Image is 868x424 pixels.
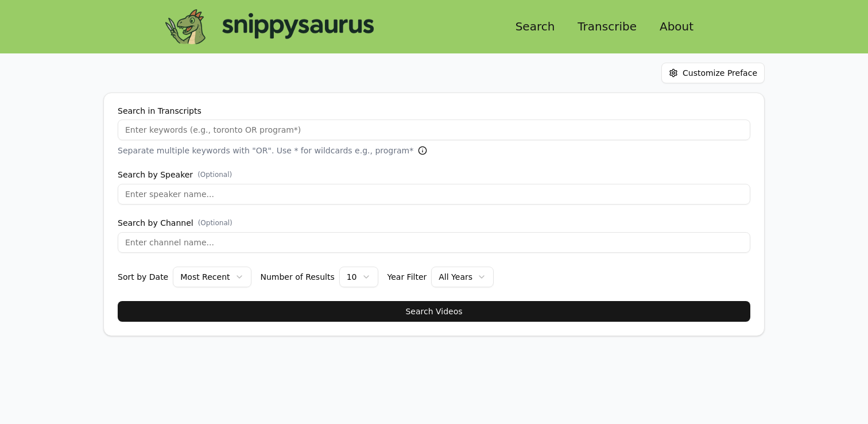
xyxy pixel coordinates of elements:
[118,107,750,115] label: Search in Transcripts
[118,170,750,179] label: Search by Speaker
[118,184,750,205] input: Enter speaker name...
[210,13,382,40] img: Snippysaurus
[568,16,646,37] a: Transcribe
[661,63,765,83] button: Customize Preface
[197,170,232,179] span: (Optional)
[261,273,335,281] label: Number of Results
[118,145,413,156] span: Separate multiple keywords with "OR". Use * for wildcards e.g., program*
[118,120,750,140] input: Enter keywords (e.g., toronto OR program*)
[198,218,232,228] span: (Optional)
[506,16,564,37] a: Search
[118,273,168,281] label: Sort by Date
[165,9,206,44] img: Snippysaurus Logo
[118,218,750,228] label: Search by Channel
[118,301,750,322] button: Search Videos
[650,16,703,37] a: About
[118,232,750,253] input: Enter channel name...
[387,273,427,281] label: Year Filter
